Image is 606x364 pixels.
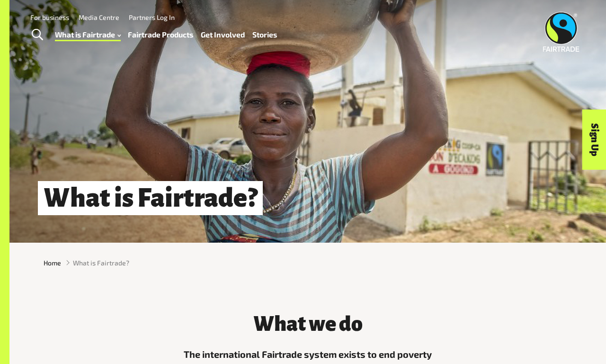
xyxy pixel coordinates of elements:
img: Fairtrade Australia New Zealand logo [543,12,579,52]
a: Home [44,258,61,268]
a: Fairtrade Products [128,28,193,41]
span: What is Fairtrade? [73,258,129,268]
a: Media Centre [79,13,119,21]
a: Get Involved [201,28,245,41]
h3: What we do [178,313,437,336]
a: For business [30,13,69,21]
a: Partners Log In [129,13,175,21]
a: Stories [252,28,277,41]
a: Toggle Search [26,23,49,47]
h1: What is Fairtrade? [38,181,263,215]
a: What is Fairtrade [55,28,121,41]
